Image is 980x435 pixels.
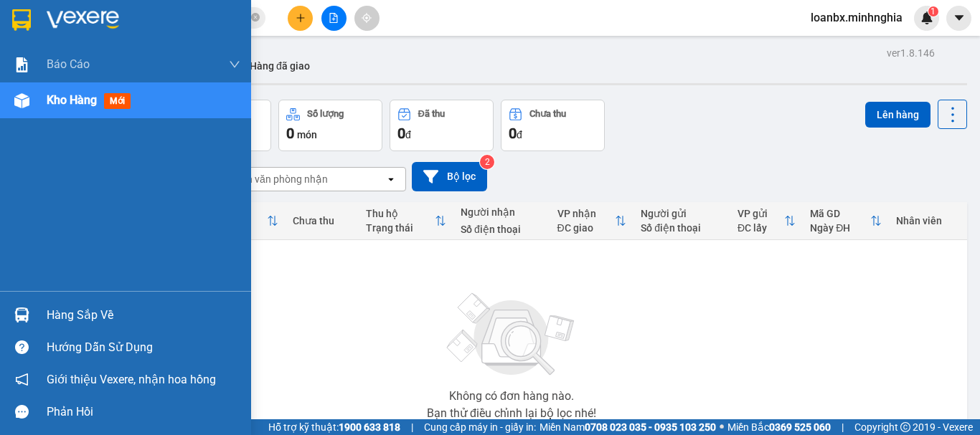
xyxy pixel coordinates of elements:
div: VP nhận [557,208,616,219]
span: 1 [930,6,936,16]
img: warehouse-icon [14,307,29,322]
span: down [229,59,240,70]
span: món [297,129,317,140]
strong: 0369 525 060 [769,421,831,433]
div: Không có đơn hàng nào. [449,391,574,402]
span: Miền Nam [540,419,716,435]
button: Chưa thu0đ [501,100,605,151]
span: Báo cáo [47,55,90,73]
th: Toggle SortBy [359,202,453,240]
strong: 1900 633 818 [339,421,400,433]
div: ĐC giao [557,222,616,234]
button: Lên hàng [865,102,930,128]
img: icon-new-feature [920,11,933,24]
span: | [842,419,844,435]
div: ver 1.8.146 [887,45,935,61]
th: Toggle SortBy [730,202,803,240]
button: caret-down [946,6,971,31]
div: Chưa thu [529,109,566,119]
span: Giới thiệu Vexere, nhận hoa hồng [47,371,216,388]
img: logo-vxr [12,9,31,31]
span: Kho hàng [47,93,97,107]
img: solution-icon [14,57,29,72]
div: Mã GD [810,208,870,219]
div: VP gửi [738,208,784,219]
span: Miền Bắc [727,419,831,435]
div: Trạng thái [366,222,435,234]
strong: 0708 023 035 - 0935 103 250 [585,421,716,433]
span: đ [517,129,522,140]
div: Hướng dẫn sử dụng [47,337,240,358]
div: Bạn thử điều chỉnh lại bộ lọc nhé! [427,408,596,419]
th: Toggle SortBy [803,202,889,240]
div: Nhân viên [896,215,960,226]
div: Số lượng [307,109,344,119]
div: Phản hồi [47,401,240,423]
div: Chọn văn phòng nhận [229,172,328,186]
div: ĐC lấy [738,222,784,234]
sup: 2 [480,155,494,169]
sup: 1 [928,6,938,16]
svg: open [385,173,397,185]
div: Ngày ĐH [810,222,870,234]
span: message [15,405,29,419]
span: close-circle [251,11,260,25]
span: 0 [286,125,294,142]
span: question-circle [15,340,29,354]
button: Đã thu0đ [390,100,494,151]
span: plus [296,13,306,23]
div: Người gửi [641,208,723,219]
span: copyright [900,422,910,432]
span: aim [362,13,372,23]
button: Bộ lọc [412,162,487,191]
img: svg+xml;base64,PHN2ZyBjbGFzcz0ibGlzdC1wbHVnX19zdmciIHhtbG5zPSJodHRwOi8vd3d3LnczLm9yZy8yMDAwL3N2Zy... [440,285,583,385]
button: plus [288,6,313,31]
img: warehouse-icon [14,93,29,108]
th: Toggle SortBy [550,202,634,240]
span: loanbx.minhnghia [799,9,914,27]
span: ⚪️ [720,424,724,430]
button: Hàng đã giao [238,49,321,83]
div: Số điện thoại [461,224,543,235]
span: Cung cấp máy in - giấy in: [424,419,536,435]
button: file-add [321,6,347,31]
div: Thu hộ [366,208,435,219]
span: Hỗ trợ kỹ thuật: [268,419,400,435]
span: mới [104,93,131,109]
div: Chưa thu [293,215,351,226]
span: close-circle [251,13,260,21]
button: aim [354,6,380,31]
span: caret-down [953,11,966,24]
button: Số lượng0món [278,100,382,151]
span: 0 [509,125,517,142]
span: | [411,419,413,435]
span: notification [15,373,29,386]
span: file-add [329,13,339,23]
div: Hàng sắp về [47,305,240,326]
div: Đã thu [418,109,445,119]
span: 0 [397,125,405,142]
div: Số điện thoại [641,222,723,234]
span: đ [405,129,411,140]
div: Người nhận [461,206,543,218]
